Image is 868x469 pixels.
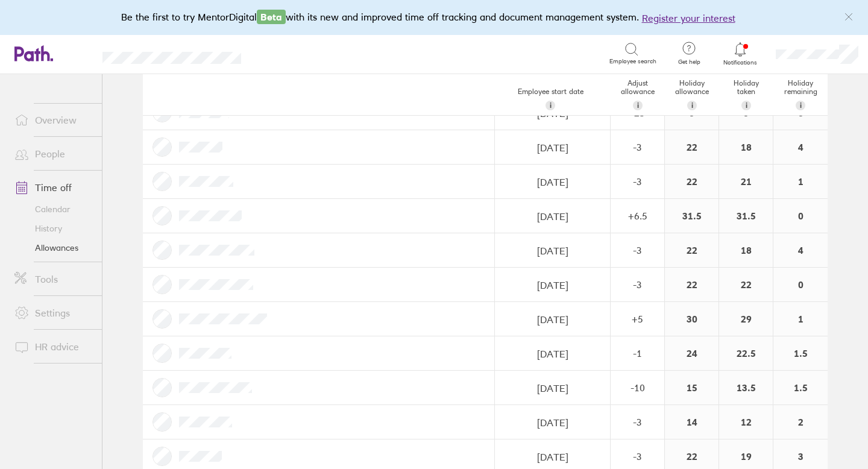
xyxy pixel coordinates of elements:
div: 29 [719,302,773,336]
div: 4 [773,130,828,164]
div: 18 [719,233,773,267]
div: -3 [611,245,664,256]
a: History [5,219,102,238]
div: 22 [665,130,719,164]
div: 22 [719,268,773,301]
input: dd/mm/yyyy [495,406,609,439]
div: 24 [665,336,719,370]
div: 0 [773,268,828,301]
span: i [746,101,747,110]
div: 21 [719,165,773,198]
div: 14 [665,405,719,439]
input: dd/mm/yyyy [495,337,609,371]
div: Holiday taken [719,74,773,115]
a: People [5,142,102,166]
div: -3 [611,279,664,290]
div: 15 [665,371,719,404]
div: -3 [611,142,664,153]
button: Register your interest [642,11,735,25]
div: Employee start date [490,83,611,115]
span: Employee search [609,58,656,65]
a: Allowances [5,238,102,257]
input: dd/mm/yyyy [495,131,609,165]
span: Beta [257,10,286,24]
div: Adjust allowance [611,74,665,115]
div: 22 [665,233,719,267]
div: 31.5 [719,199,773,233]
div: -3 [611,451,664,462]
input: dd/mm/yyyy [495,371,609,405]
div: 13.5 [719,371,773,404]
a: HR advice [5,335,102,359]
div: 1.5 [773,371,828,404]
div: Search [274,48,304,58]
span: i [691,101,693,110]
a: Calendar [5,200,102,219]
div: -1 [611,348,664,359]
a: Overview [5,108,102,132]
div: 4 [773,233,828,267]
input: dd/mm/yyyy [495,303,609,336]
div: 30 [665,302,719,336]
span: i [800,101,802,110]
div: 2 [773,405,828,439]
input: dd/mm/yyyy [495,234,609,268]
input: dd/mm/yyyy [495,165,609,199]
div: 22 [665,165,719,198]
div: 12 [719,405,773,439]
div: 1 [773,302,828,336]
div: Be the first to try MentorDigital with its new and improved time off tracking and document manage... [121,10,747,25]
div: -10 [611,382,664,393]
a: Time off [5,175,102,200]
input: dd/mm/yyyy [495,200,609,233]
div: -25 [611,107,664,118]
span: i [550,101,552,110]
div: 31.5 [665,199,719,233]
a: Notifications [721,41,760,66]
a: Tools [5,267,102,291]
div: -3 [611,417,664,427]
div: Holiday allowance [665,74,719,115]
div: Holiday remaining [773,74,828,115]
input: dd/mm/yyyy [495,268,609,302]
div: 1 [773,165,828,198]
div: 22 [665,268,719,301]
span: Notifications [721,59,760,66]
div: 1.5 [773,336,828,370]
div: 0 [773,199,828,233]
div: 22.5 [719,336,773,370]
div: + 5 [611,313,664,324]
div: -3 [611,176,664,187]
span: i [637,101,639,110]
span: Get help [670,58,709,66]
a: Settings [5,301,102,325]
div: + 6.5 [611,210,664,221]
div: 18 [719,130,773,164]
